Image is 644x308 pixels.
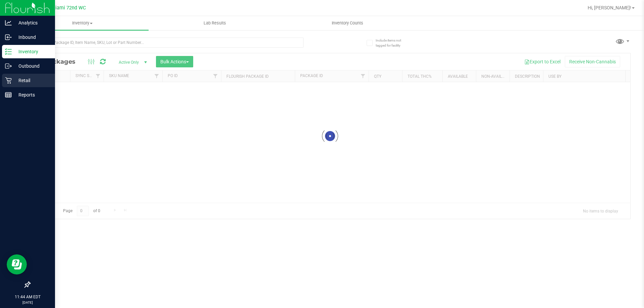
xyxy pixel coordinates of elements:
a: Inventory Counts [281,16,414,30]
inline-svg: Outbound [5,63,12,69]
span: Miami 72nd WC [51,5,86,11]
iframe: Resource center [7,254,27,274]
span: Inventory Counts [323,20,372,26]
p: Retail [12,76,52,84]
inline-svg: Inbound [5,34,12,41]
p: Inbound [12,33,52,41]
p: Reports [12,91,52,99]
span: Lab Results [195,20,235,26]
p: Inventory [12,48,52,56]
input: Search Package ID, Item Name, SKU, Lot or Part Number... [30,38,304,48]
span: Inventory [16,20,149,26]
a: Inventory [16,16,149,30]
inline-svg: Analytics [5,19,12,26]
p: [DATE] [3,300,52,305]
a: Lab Results [149,16,281,30]
span: Hi, [PERSON_NAME]! [588,5,631,10]
span: Include items not tagged for facility [376,38,409,48]
inline-svg: Reports [5,91,12,98]
inline-svg: Retail [5,77,12,84]
p: 11:44 AM EDT [3,294,52,300]
p: Analytics [12,19,52,27]
inline-svg: Inventory [5,48,12,55]
p: Outbound [12,62,52,70]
